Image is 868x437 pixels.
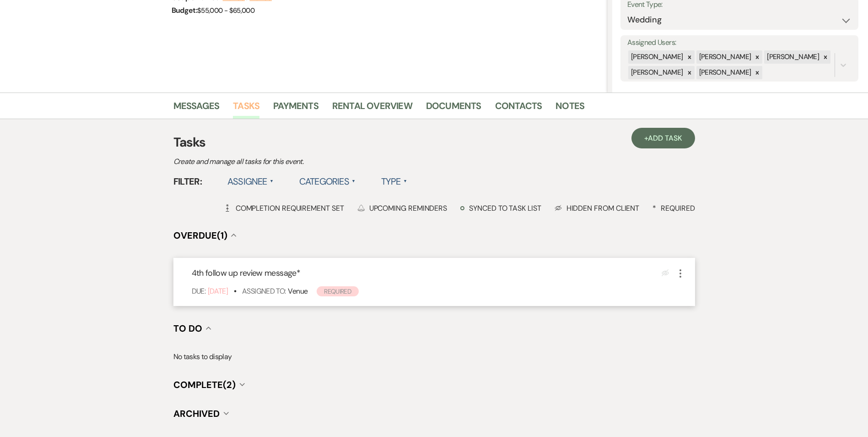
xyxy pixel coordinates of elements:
[173,156,494,168] p: Create and manage all tasks for this event.
[555,203,640,213] div: Hidden from Client
[234,286,236,296] b: •
[555,98,584,119] a: Notes
[173,231,237,240] button: Overdue(1)
[227,173,274,190] label: Assignee
[764,50,820,64] div: [PERSON_NAME]
[224,203,344,213] div: Completion Requirement Set
[173,351,695,363] p: No tasks to display
[696,50,753,64] div: [PERSON_NAME]
[173,175,202,188] span: Filter:
[332,98,412,119] a: Rental Overview
[173,229,227,241] span: Overdue (1)
[192,268,300,279] span: 4th follow up review message *
[495,98,542,119] a: Contacts
[404,178,407,185] span: ▲
[628,66,685,79] div: [PERSON_NAME]
[242,286,286,296] span: Assigned To:
[173,98,220,119] a: Messages
[173,409,229,418] button: Archived
[460,203,541,213] div: Synced to task list
[381,173,407,190] label: Type
[173,408,220,420] span: Archived
[173,322,202,334] span: To Do
[173,380,245,389] button: Complete(2)
[173,324,211,333] button: To Do
[208,286,228,296] span: [DATE]
[696,66,753,79] div: [PERSON_NAME]
[317,286,359,296] span: Required
[627,36,852,49] label: Assigned Users:
[648,133,682,143] span: Add Task
[172,5,198,15] span: Budget:
[197,6,254,15] span: $55,000 - $65,000
[628,50,685,64] div: [PERSON_NAME]
[426,98,481,119] a: Documents
[173,379,236,391] span: Complete (2)
[288,286,307,296] span: Venue
[173,133,695,152] h3: Tasks
[233,98,259,119] a: Tasks
[357,203,447,213] div: Upcoming Reminders
[299,173,356,190] label: Categories
[631,128,695,148] a: +Add Task
[273,98,318,119] a: Payments
[652,203,695,213] div: Required
[352,178,356,185] span: ▲
[270,178,274,185] span: ▲
[192,286,205,296] span: Due:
